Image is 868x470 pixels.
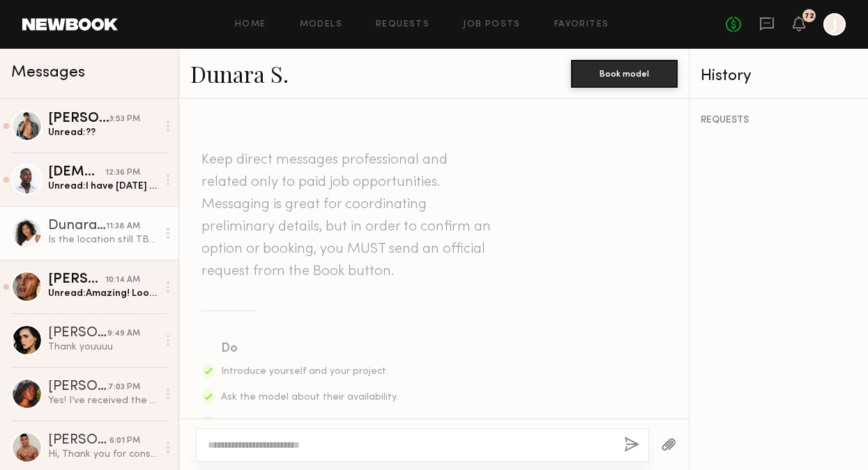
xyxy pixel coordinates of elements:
[11,65,85,81] span: Messages
[48,233,158,246] div: Is the location still TBD?
[48,219,106,233] div: Dunara S.
[805,13,814,20] div: 72
[109,434,140,448] div: 6:01 PM
[571,67,678,79] a: Book model
[48,394,158,407] div: Yes! I’ve received the call sheet and confirmed the booking! Thank you so much and I’m excited to...
[107,327,140,340] div: 9:49 AM
[48,287,158,300] div: Unread: Amazing! Looking forward to it. For [DATE], would I be able to do a morning time frame po...
[108,381,140,394] div: 7:03 PM
[48,448,158,461] div: Hi, Thank you for considering me. I'm free all next week! I'm not available this week as I'm alre...
[48,180,158,193] div: Unread: I have [DATE] currently available, so whatever time works best for the team I can come in...
[554,20,609,29] a: Favorites
[201,149,494,283] header: Keep direct messages professional and related only to paid job opportunities. Messaging is great ...
[701,68,857,84] div: History
[105,274,140,287] div: 10:14 AM
[48,126,158,139] div: Unread: ??
[48,112,109,126] div: [PERSON_NAME]
[571,60,678,88] button: Book model
[48,380,108,394] div: [PERSON_NAME]
[48,273,105,287] div: [PERSON_NAME]
[221,367,388,376] span: Introduce yourself and your project.
[463,20,521,29] a: Job Posts
[235,20,266,29] a: Home
[48,434,109,448] div: [PERSON_NAME]
[48,166,105,180] div: [DEMOGRAPHIC_DATA][PERSON_NAME]
[106,220,140,233] div: 11:38 AM
[300,20,342,29] a: Models
[221,339,399,359] div: Do
[48,340,158,354] div: Thank youuuu
[701,116,857,125] div: REQUESTS
[190,58,289,88] a: Dunara S.
[48,327,107,340] div: [PERSON_NAME]
[221,393,398,402] span: Ask the model about their availability.
[376,20,429,29] a: Requests
[105,166,140,180] div: 12:36 PM
[823,13,846,36] a: J
[109,113,140,126] div: 3:53 PM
